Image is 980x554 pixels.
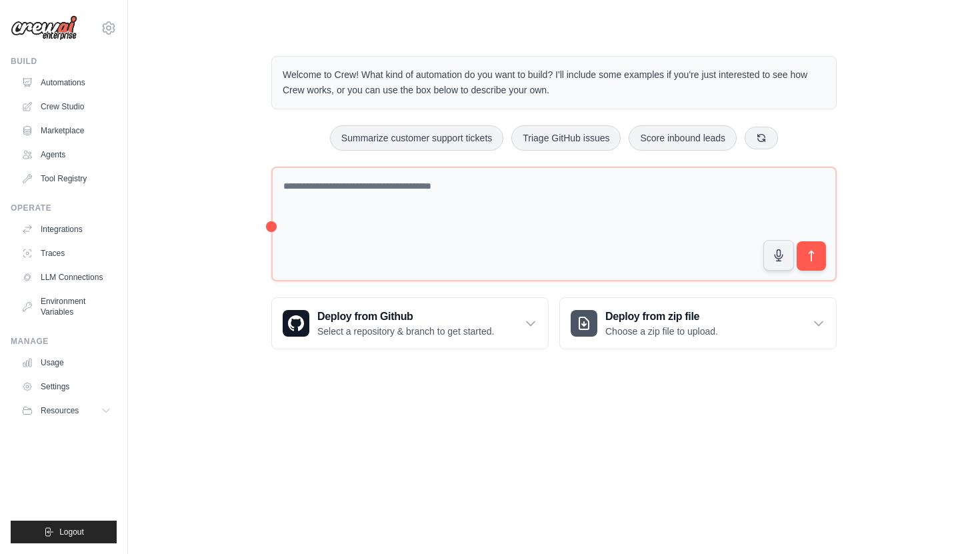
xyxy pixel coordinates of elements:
a: Tool Registry [16,168,117,189]
a: Integrations [16,219,117,240]
h3: Deploy from Github [317,309,494,325]
button: Logout [11,521,117,543]
a: Environment Variables [16,291,117,323]
a: Marketplace [16,120,117,141]
img: Logo [11,15,77,41]
button: Score inbound leads [629,125,737,151]
a: LLM Connections [16,267,117,288]
a: Agents [16,144,117,165]
button: Summarize customer support tickets [330,125,503,151]
div: Operate [11,203,117,213]
button: Triage GitHub issues [511,125,621,151]
a: Usage [16,352,117,373]
a: Traces [16,243,117,264]
a: Settings [16,376,117,397]
div: Build [11,56,117,67]
div: Manage [11,336,117,347]
span: Logout [59,527,84,537]
p: Welcome to Crew! What kind of automation do you want to build? I'll include some examples if you'... [283,67,825,98]
a: Crew Studio [16,96,117,117]
span: Resources [41,405,79,416]
a: Automations [16,72,117,93]
h3: Deploy from zip file [605,309,718,325]
p: Select a repository & branch to get started. [317,325,494,338]
p: Choose a zip file to upload. [605,325,718,338]
button: Resources [16,400,117,421]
